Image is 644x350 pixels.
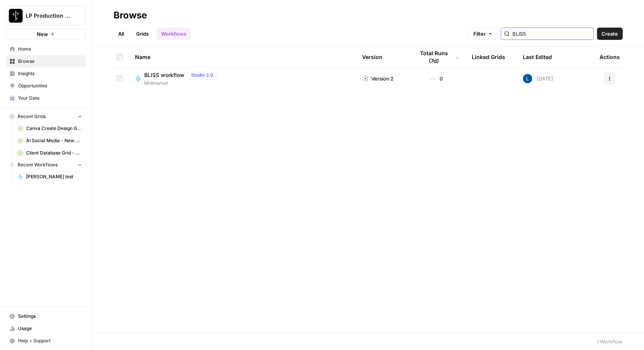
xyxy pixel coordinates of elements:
[523,46,552,67] div: Last Edited
[144,80,220,87] span: Midmarket
[600,46,620,67] div: Actions
[6,80,86,92] a: Opportunities
[26,125,82,132] span: Canva Create Design Grid - AI Social Media
[144,71,184,79] span: BLISS workflow
[14,147,86,159] a: Client Database Grid - AI Social Media
[6,310,86,322] a: Settings
[26,137,82,144] span: AI Social Media - New Account Onboarding [temp] Grid
[14,122,86,135] a: Canva Create Design Grid - AI Social Media
[6,67,86,80] a: Insights
[6,335,86,347] button: Help + Support
[18,46,82,53] span: Home
[597,28,623,40] button: Create
[18,70,82,77] span: Insights
[362,75,394,82] div: Version 2
[6,28,86,40] button: New
[132,28,153,40] a: Grids
[6,159,86,171] button: Recent Workflows
[512,30,590,38] input: Search
[6,92,86,104] a: Your Data
[601,30,618,38] span: Create
[468,28,497,40] button: Filter
[362,46,382,67] div: Version
[6,6,86,25] button: Workspace: LP Production Workloads
[9,9,23,23] img: LP Production Workloads Logo
[135,71,350,87] a: BLISS workflowStudio 2.0Midmarket
[414,75,460,82] div: 0
[37,30,48,38] span: New
[26,173,82,180] span: [PERSON_NAME] test
[523,74,553,83] div: [DATE]
[523,74,532,83] img: ytzwuzx6khwl459aly6hhom9lt3a
[156,28,191,40] a: Workflows
[114,9,147,21] div: Browse
[18,337,82,344] span: Help + Support
[414,46,460,67] div: Total Runs (7d)
[135,46,350,67] div: Name
[191,72,213,79] span: Studio 2.0
[6,43,86,55] a: Home
[18,82,82,89] span: Opportunities
[26,150,82,156] span: Client Database Grid - AI Social Media
[597,338,623,345] div: 1 Workflow
[18,161,58,168] span: Recent Workflows
[14,171,86,183] a: [PERSON_NAME] test
[14,135,86,147] a: AI Social Media - New Account Onboarding [temp] Grid
[18,113,46,120] span: Recent Grids
[114,28,128,40] a: All
[18,325,82,332] span: Usage
[26,12,72,20] span: LP Production Workloads
[18,58,82,65] span: Browse
[473,30,486,38] span: Filter
[6,55,86,67] a: Browse
[18,313,82,320] span: Settings
[18,95,82,102] span: Your Data
[6,111,86,122] button: Recent Grids
[6,322,86,335] a: Usage
[472,46,505,67] div: Linked Grids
